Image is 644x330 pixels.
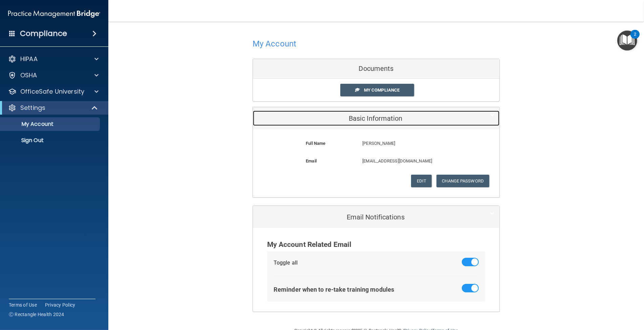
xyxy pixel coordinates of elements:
[528,283,636,309] iframe: Drift Widget Chat Controller
[4,137,97,144] p: Sign Out
[306,141,325,146] b: Full Name
[258,213,474,221] h5: Email Notifications
[20,88,84,96] p: OfficeSafe University
[9,302,37,308] a: Terms of Use
[45,302,76,308] a: Privacy Policy
[274,284,394,295] div: Reminder when to re-take training modules
[411,175,432,187] button: Edit
[258,111,494,126] a: Basic Information
[267,238,486,251] div: My Account Related Email
[258,115,474,122] h5: Basic Information
[8,71,99,79] a: OSHA
[253,59,499,79] div: Documents
[20,71,37,79] p: OSHA
[20,55,38,63] p: HIPAA
[8,55,99,63] a: HIPAA
[306,158,317,163] b: Email
[8,88,99,96] a: OfficeSafe University
[20,29,67,38] h4: Compliance
[9,311,64,318] span: Ⓒ Rectangle Health 2024
[364,88,400,93] span: My Compliance
[274,258,298,268] div: Toggle all
[253,39,296,48] h4: My Account
[362,157,465,165] p: [EMAIL_ADDRESS][DOMAIN_NAME]
[8,7,100,21] img: PMB logo
[258,209,494,225] a: Email Notifications
[617,31,637,51] button: Open Resource Center, 2 new notifications
[8,104,98,112] a: Settings
[4,121,97,128] p: My Account
[20,104,45,112] p: Settings
[634,34,636,43] div: 2
[362,139,465,148] p: [PERSON_NAME]
[436,175,490,187] button: Change Password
